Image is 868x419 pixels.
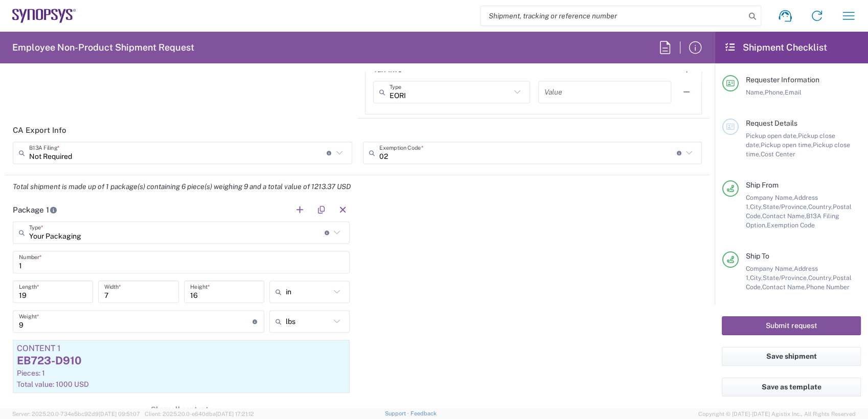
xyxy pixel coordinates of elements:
[481,6,745,26] input: Shipment, tracking or reference number
[698,409,856,418] span: Copyright © [DATE]-[DATE] Agistix Inc., All Rights Reserved
[808,274,833,282] span: Country,
[746,132,798,139] span: Pickup open date,
[765,88,785,96] span: Phone,
[17,344,346,353] div: Content 1
[17,353,346,368] div: EB723-D910
[13,125,66,135] h2: CA Export Info
[761,150,795,158] span: Cost Center
[746,119,797,127] span: Request Details
[145,411,254,417] span: Client: 2025.20.0-e640dba
[722,316,861,335] button: Submit request
[746,88,765,96] span: Name,
[410,410,437,416] a: Feedback
[151,405,212,414] span: Show all contents
[762,283,806,291] span: Contact Name,
[17,368,346,378] div: Pieces: 1
[385,410,410,416] a: Support
[724,41,827,54] h2: Shipment Checklist
[12,411,140,417] span: Server: 2025.20.0-734e5bc92d9
[12,41,194,54] h2: Employee Non-Product Shipment Request
[750,274,763,282] span: City,
[785,88,802,96] span: Email
[5,182,358,191] em: Total shipment is made up of 1 package(s) containing 6 piece(s) weighing 9 and a total value of 1...
[762,212,806,220] span: Contact Name,
[808,203,833,211] span: Country,
[763,203,808,211] span: State/Province,
[722,378,861,397] button: Save as template
[806,283,850,291] span: Phone Number
[746,194,794,201] span: Company Name,
[761,141,813,149] span: Pickup open time,
[746,76,819,84] span: Requester Information
[746,181,779,189] span: Ship From
[746,252,769,260] span: Ship To
[13,400,350,419] button: Show all contents
[17,380,346,389] div: Total value: 1000 USD
[722,347,861,366] button: Save shipment
[13,205,57,215] h2: Package 1
[216,411,254,417] span: [DATE] 17:21:12
[763,274,808,282] span: State/Province,
[750,203,763,211] span: City,
[746,265,794,272] span: Company Name,
[767,221,815,229] span: Exemption Code
[99,411,140,417] span: [DATE] 09:51:07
